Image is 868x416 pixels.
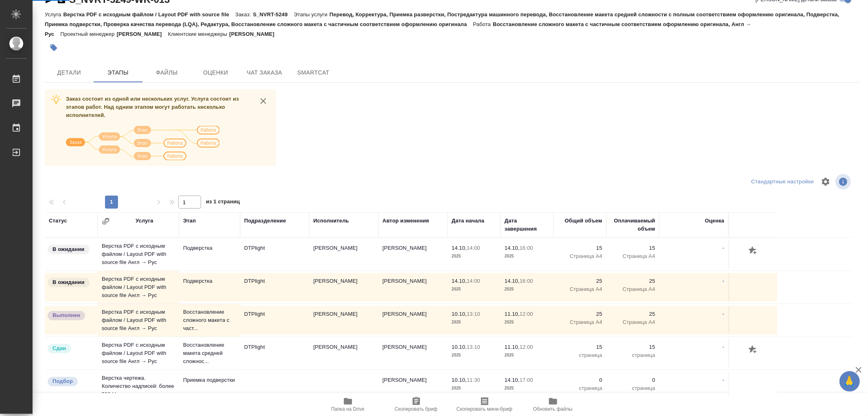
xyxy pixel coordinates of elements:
td: DTPlight [240,306,309,335]
td: [PERSON_NAME] [378,306,448,335]
p: Приемка подверстки [183,376,236,384]
p: 17:00 [520,377,533,383]
p: Верстка PDF с исходным файлом / Layout PDF with source file [63,11,235,18]
p: [PERSON_NAME] [229,31,280,37]
div: Общий объем [565,217,602,225]
td: DTPlight [240,240,309,269]
p: 14:00 [467,245,480,251]
button: Добавить тэг [45,39,63,57]
span: Этапы [98,68,138,78]
p: 14.10, [452,245,467,251]
td: Верстка PDF с исходным файлом / Layout PDF with source file Англ → Рус [98,271,179,304]
div: Оценка [705,217,724,225]
p: Заказ: [235,11,253,18]
p: Подверстка [183,277,236,285]
button: 🙏 [840,371,860,392]
p: 13:10 [467,344,480,350]
span: SmartCat [294,68,333,78]
td: Верстка PDF с исходным файлом / Layout PDF with source file Англ → Рус [98,304,179,337]
p: 2025 [452,252,496,260]
p: 14:00 [467,278,480,284]
p: 2025 [452,285,496,293]
p: Сдан [52,344,66,352]
p: Страница А4 [558,252,602,260]
span: Скопировать бриф [395,406,437,412]
td: [PERSON_NAME] [378,339,448,368]
p: 14.10, [505,278,520,284]
p: Услуга [45,11,63,18]
p: 16:00 [520,245,533,251]
div: Исполнитель [313,217,349,225]
p: Перевод, Корректура, Приемка разверстки, Постредактура машинного перевода, Восстановление макета ... [45,11,840,27]
span: Оценки [196,68,235,78]
p: 2025 [505,351,549,359]
p: 15 [558,244,602,252]
a: - [723,245,724,251]
td: Верстка чертежа. Количество надписей: более 500 Не указан [98,370,179,403]
button: Сгруппировать [102,217,110,225]
div: Оплачиваемый объем [610,217,655,233]
p: 10.10, [452,377,467,383]
p: В ожидании [52,245,85,253]
span: Заказ состоит из одной или нескольких услуг. Услуга состоит из этапов работ. Над одним этапом мог... [66,96,239,118]
button: Скопировать мини-бриф [450,393,519,416]
p: 10.10, [452,344,467,350]
span: Посмотреть информацию [835,174,853,189]
p: 25 [610,277,655,285]
p: 25 [558,310,602,318]
p: 15 [610,244,655,252]
td: [PERSON_NAME] [309,339,378,368]
button: Добавить оценку [746,244,760,258]
p: 2025 [505,252,549,260]
p: Этапы услуги [294,11,330,18]
p: Страница А4 [610,252,655,260]
p: 10.10, [452,311,467,317]
p: Подверстка [183,244,236,252]
div: Этап [183,217,196,225]
td: [PERSON_NAME] [378,273,448,302]
button: Скопировать бриф [382,393,450,416]
p: Выполнен [52,311,80,319]
p: 25 [558,277,602,285]
div: Статус [49,217,67,225]
p: 2025 [505,285,549,293]
td: Верстка PDF с исходным файлом / Layout PDF with source file Англ → Рус [98,238,179,271]
div: split button [749,176,816,188]
td: Верстка PDF с исходным файлом / Layout PDF with source file Англ → Рус [98,337,179,370]
p: Проектный менеджер [60,31,116,37]
p: Страница А4 [610,285,655,293]
p: 2025 [505,318,549,326]
p: 11.10, [505,311,520,317]
p: S_NVRT-5249 [253,11,294,18]
td: [PERSON_NAME] [309,273,378,302]
p: Восстановление сложного макета с част... [183,308,236,332]
p: Работа [473,21,493,27]
p: Клиентские менеджеры [168,31,230,37]
p: Страница А4 [610,318,655,326]
td: DTPlight [240,339,309,368]
button: Папка на Drive [314,393,382,416]
p: Страница А4 [558,285,602,293]
a: - [723,344,724,350]
p: 2025 [505,384,549,392]
span: Детали [50,68,89,78]
p: [PERSON_NAME] [117,31,168,37]
p: 2025 [452,351,496,359]
p: 16:00 [520,278,533,284]
p: 11.10, [505,344,520,350]
a: - [723,377,724,383]
span: Файлы [147,68,186,78]
button: Обновить файлы [519,393,587,416]
td: [PERSON_NAME] [309,306,378,335]
td: [PERSON_NAME] [378,372,448,401]
span: из 1 страниц [206,197,240,209]
div: Автор изменения [383,217,429,225]
span: Обновить файлы [533,406,573,412]
p: 14.10, [505,377,520,383]
p: страница [610,384,655,392]
div: Дата начала [452,217,484,225]
span: 🙏 [843,373,857,390]
p: 14.10, [452,278,467,284]
p: 13:10 [467,311,480,317]
a: - [723,278,724,284]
